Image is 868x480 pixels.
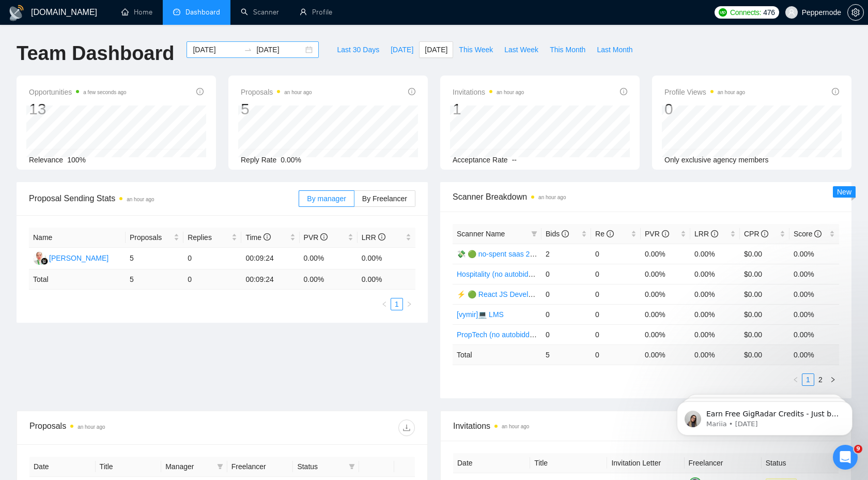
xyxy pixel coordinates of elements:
td: 0.00% [641,324,690,344]
span: info-circle [562,230,569,237]
span: LRR [362,233,385,242]
img: VT [33,252,46,265]
td: 0.00% [641,264,690,284]
span: info-circle [832,88,839,95]
span: This Month [550,44,585,55]
a: searchScanner [241,8,279,17]
td: 5 [126,248,183,269]
td: 0 [183,269,241,290]
th: Freelancer [227,457,293,477]
div: 0 [664,99,745,119]
span: CPR [744,230,768,238]
th: Proposals [126,228,183,248]
td: 0.00 % [358,269,415,290]
a: userProfile [300,8,332,17]
h1: Team Dashboard [17,41,174,66]
span: left [793,377,799,383]
td: $0.00 [740,324,789,344]
span: 476 [763,7,774,18]
span: Only exclusive agency members [664,156,769,164]
span: Manager [165,461,213,472]
input: End date [256,44,303,55]
button: right [827,373,839,386]
span: Time [245,233,270,242]
th: Freelancer [685,453,762,473]
th: Title [530,453,607,473]
li: 1 [391,298,403,310]
a: PropTech (no autobidder) [457,331,538,339]
td: 0 [183,248,241,269]
td: 0 [591,284,641,304]
span: info-circle [196,88,204,95]
span: By manager [307,194,346,203]
span: setting [848,8,863,17]
span: [DATE] [391,44,413,55]
span: LRR [694,230,718,238]
span: download [399,424,414,432]
span: Scanner Name [457,230,505,238]
span: Invitations [453,419,839,432]
span: info-circle [711,230,718,237]
th: Manager [161,457,227,477]
div: [PERSON_NAME] [49,252,109,264]
li: Next Page [827,373,839,386]
li: 2 [814,373,827,386]
td: 0.00% [690,284,740,304]
span: 100% [67,156,86,164]
span: filter [347,459,357,474]
button: download [398,419,415,436]
a: 1 [391,298,402,310]
span: Earn Free GigRadar Credits - Just by Sharing Your Story! 💬 Want more credits for sending proposal... [45,30,178,285]
span: info-circle [814,230,822,237]
td: 0.00% [789,324,839,344]
span: Last 30 Days [337,44,379,55]
td: 5 [541,344,591,365]
td: 0.00% [690,324,740,344]
span: user [788,9,795,16]
span: info-circle [263,233,271,241]
button: [DATE] [419,41,453,58]
td: 0.00 % [789,344,839,365]
span: This Week [459,44,493,55]
td: 0.00 % [641,344,690,365]
button: right [403,298,415,310]
span: filter [215,459,225,474]
a: homeHome [121,8,152,17]
td: 0.00% [358,248,415,269]
td: 0.00% [789,284,839,304]
td: 0.00% [789,264,839,284]
span: New [837,188,851,196]
span: Profile Views [664,86,745,98]
time: an hour ago [718,89,745,95]
td: 5 [126,269,183,290]
span: Acceptance Rate [453,156,508,164]
td: 0.00% [641,284,690,304]
button: Last Month [591,41,638,58]
span: info-circle [761,230,768,237]
button: Last 30 Days [331,41,385,58]
td: Total [453,344,541,365]
div: Proposals [29,419,222,436]
td: 0.00% [789,244,839,264]
td: 0.00% [789,304,839,324]
td: 0 [541,284,591,304]
td: $0.00 [740,244,789,264]
span: left [381,301,388,307]
td: $0.00 [740,284,789,304]
td: 0 [541,304,591,324]
span: Invitations [453,86,524,98]
span: Relevance [29,156,63,164]
span: info-circle [408,88,415,95]
span: right [830,377,836,383]
span: info-circle [320,233,328,241]
span: 9 [854,445,862,453]
span: Proposals [241,86,312,98]
span: filter [531,231,537,237]
td: 0.00% [690,304,740,324]
span: [DATE] [425,44,447,55]
time: an hour ago [127,197,154,202]
span: Score [794,230,822,238]
a: 2 [815,374,826,385]
span: Last Month [597,44,632,55]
